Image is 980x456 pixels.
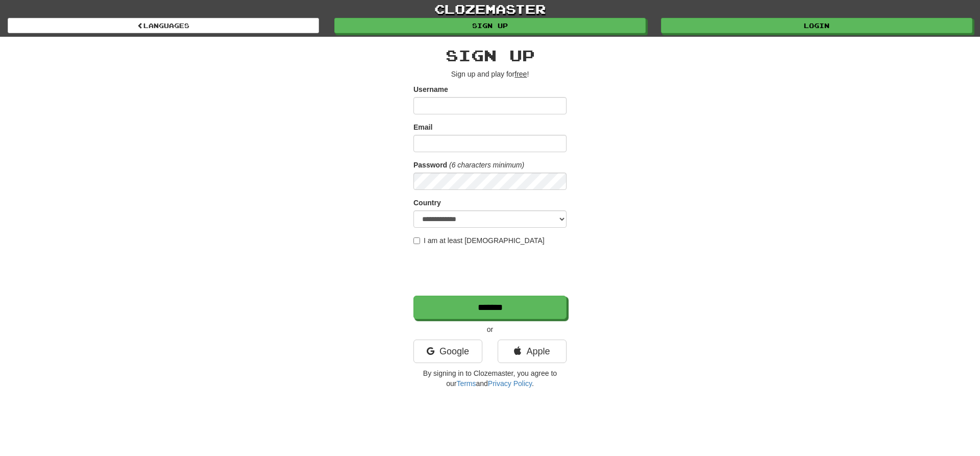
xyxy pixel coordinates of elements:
[514,70,527,78] u: free
[8,18,319,33] a: Languages
[413,324,567,334] p: or
[413,368,567,389] p: By signing in to Clozemaster, you agree to our and .
[413,237,420,244] input: I am at least [DEMOGRAPHIC_DATA]
[413,47,567,64] h2: Sign up
[413,160,447,170] label: Password
[498,340,567,363] a: Apple
[413,122,432,132] label: Email
[334,18,646,33] a: Sign up
[661,18,972,33] a: Login
[413,235,545,246] label: I am at least [DEMOGRAPHIC_DATA]
[413,69,567,79] p: Sign up and play for !
[413,84,448,94] label: Username
[413,340,482,363] a: Google
[413,251,569,291] iframe: reCAPTCHA
[456,379,476,388] a: Terms
[449,161,524,169] em: (6 characters minimum)
[488,379,532,388] a: Privacy Policy
[413,198,441,208] label: Country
